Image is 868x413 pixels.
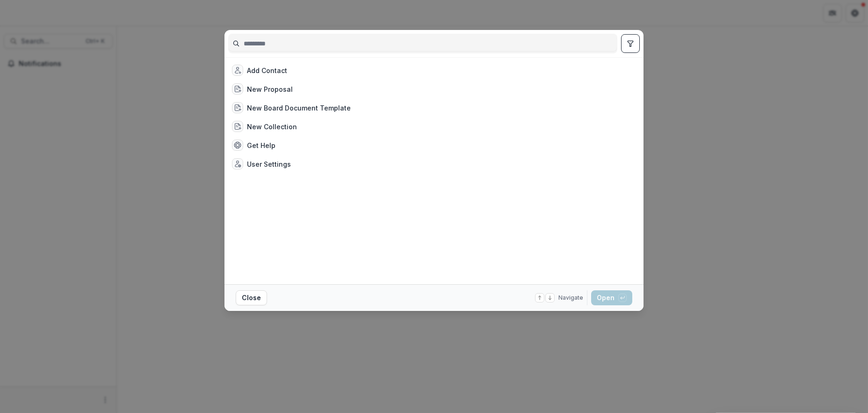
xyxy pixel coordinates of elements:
[236,290,267,305] button: Close
[621,34,640,53] button: toggle filters
[247,66,287,75] div: Add Contact
[558,294,583,302] span: Navigate
[247,84,293,94] div: New Proposal
[247,140,275,150] div: Get Help
[247,159,291,169] div: User Settings
[247,122,297,132] div: New Collection
[591,290,632,305] button: Open
[247,103,351,113] div: New Board Document Template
